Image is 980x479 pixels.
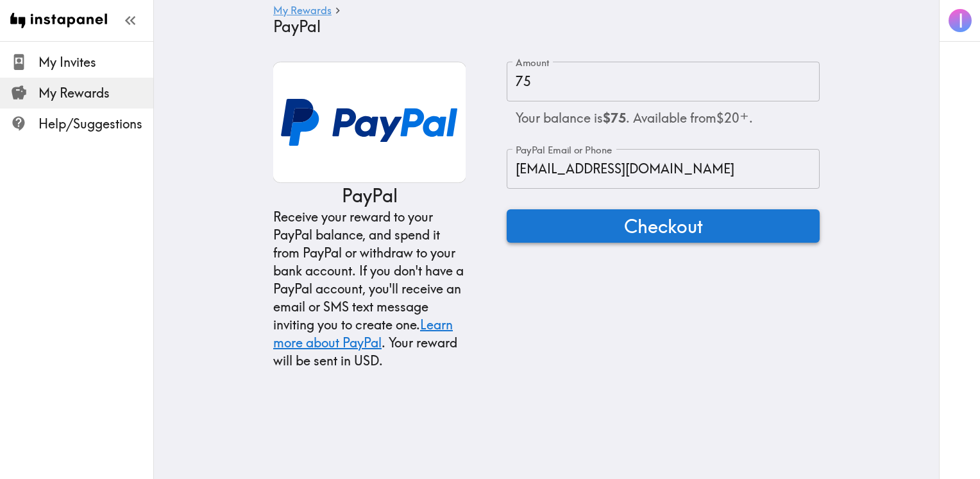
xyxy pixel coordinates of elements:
[38,115,153,133] span: Help/Suggestions
[958,10,963,32] span: I
[624,213,703,239] span: Checkout
[516,143,612,157] label: PayPal Email or Phone
[739,107,749,130] span: ⁺
[516,56,550,70] label: Amount
[273,208,466,370] div: Receive your reward to your PayPal balance, and spend it from PayPal or withdraw to your bank acc...
[507,209,820,243] button: Checkout
[603,110,626,126] b: $75
[38,53,153,71] span: My Invites
[947,8,973,33] button: I
[516,110,753,126] span: Your balance is . Available from $20 .
[273,62,466,183] img: PayPal
[38,84,153,102] span: My Rewards
[342,183,398,208] p: PayPal
[273,17,809,36] h4: PayPal
[273,5,332,17] a: My Rewards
